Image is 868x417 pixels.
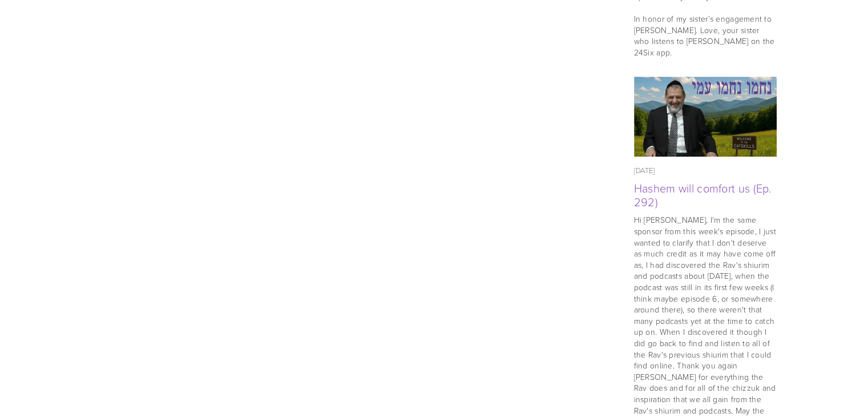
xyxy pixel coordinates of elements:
img: Hashem will comfort us (Ep. 292) [633,77,777,157]
time: [DATE] [634,165,655,175]
a: Hashem will comfort us (Ep. 292) [634,77,777,157]
a: Hashem will comfort us (Ep. 292) [634,180,772,210]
